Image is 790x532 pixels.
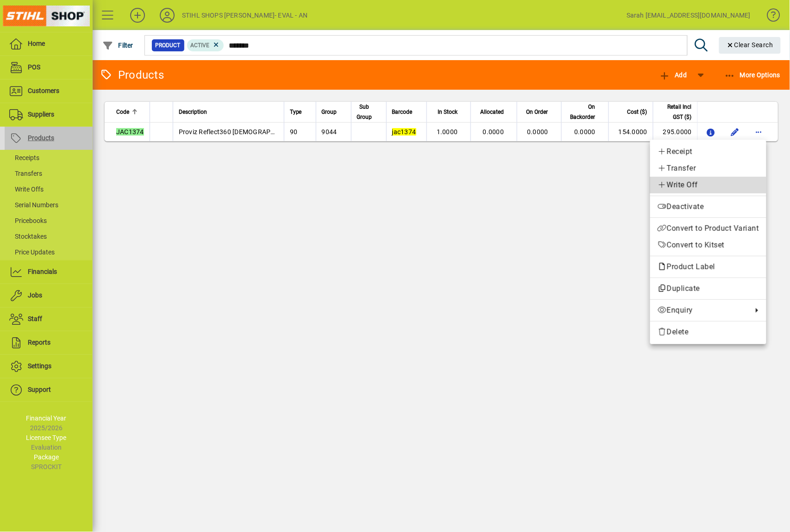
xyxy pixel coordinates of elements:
button: Deactivate product [650,198,766,215]
span: Write Off [658,179,759,191]
span: Deactivate [658,201,759,212]
span: Delete [658,327,759,338]
span: Duplicate [658,283,759,294]
span: Transfer [658,163,759,174]
span: Product Label [658,262,720,271]
span: Convert to Kitset [658,240,759,251]
span: Enquiry [658,305,748,316]
span: Convert to Product Variant [658,223,759,234]
span: Receipt [658,146,759,157]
